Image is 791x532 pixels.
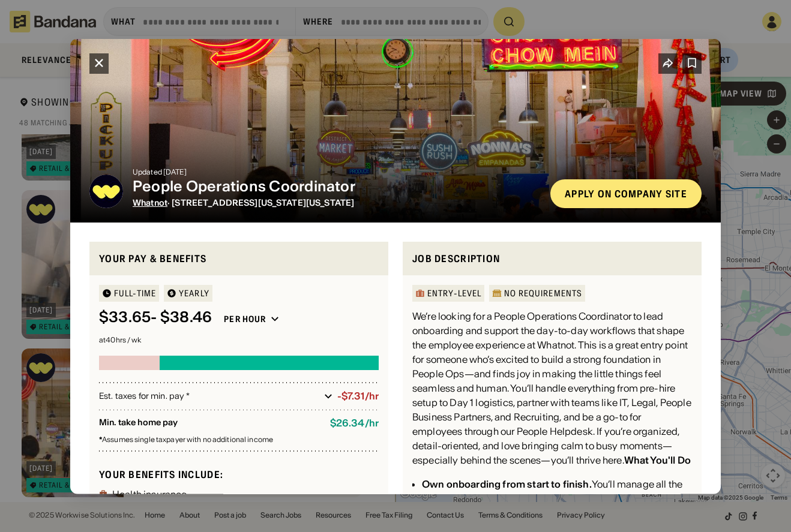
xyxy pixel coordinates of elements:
div: · [STREET_ADDRESS][US_STATE][US_STATE] [133,197,541,208]
div: Health insurance [112,489,187,498]
div: People Operations Coordinator [133,178,541,195]
div: Apply on company site [565,188,687,198]
div: Own onboarding from start to finish. [422,478,592,490]
div: -$7.31/hr [337,390,379,402]
div: Job Description [412,251,692,266]
div: Full-time [114,289,156,297]
div: $ 26.34 / hr [330,417,379,429]
div: Your benefits include: [99,468,379,480]
div: No Requirements [504,289,582,297]
div: Per hour [224,314,266,324]
div: Assumes single taxpayer with no additional income [99,436,379,443]
div: $ 33.65 - $38.46 [99,309,212,326]
div: What You'll Do [624,454,691,466]
div: Est. taxes for min. pay * [99,390,319,402]
div: Updated [DATE] [133,168,541,175]
div: Min. take home pay [99,417,320,429]
span: Whatnot [133,197,167,208]
div: Your pay & benefits [99,251,379,266]
img: Whatnot logo [89,174,123,208]
div: We’re looking for a People Operations Coordinator to lead onboarding and support the day-to-day w... [412,309,692,467]
div: YEARLY [179,289,209,297]
div: at 40 hrs / wk [99,336,379,344]
div: Entry-Level [427,289,481,297]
